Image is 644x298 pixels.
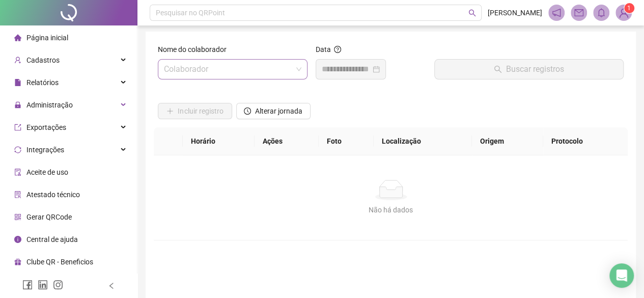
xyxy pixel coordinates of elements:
[14,191,21,198] span: solution
[26,123,66,131] span: Exportações
[108,282,115,289] span: left
[26,34,68,42] span: Página inicial
[574,8,583,17] span: mail
[316,45,331,53] span: Data
[158,103,232,119] button: Incluir registro
[14,101,21,109] span: lock
[244,107,251,115] span: clock-circle
[158,44,233,55] label: Nome do colaborador
[14,169,21,176] span: audit
[543,127,628,155] th: Protocolo
[236,103,311,119] button: Alterar jornada
[26,56,60,64] span: Cadastros
[26,235,78,243] span: Central de ajuda
[616,5,631,20] img: 91916
[53,280,63,290] span: instagram
[26,168,68,176] span: Aceite de uso
[26,101,73,109] span: Administração
[14,213,21,221] span: qrcode
[597,8,606,17] span: bell
[472,127,543,155] th: Origem
[488,7,542,18] span: [PERSON_NAME]
[319,127,374,155] th: Foto
[624,3,634,13] sup: Atualize o seu contato no menu Meus Dados
[14,57,21,64] span: user-add
[374,127,472,155] th: Localização
[334,46,341,53] span: question-circle
[26,213,72,221] span: Gerar QRCode
[14,258,21,265] span: gift
[14,79,21,86] span: file
[14,34,21,41] span: home
[38,280,48,290] span: linkedin
[26,78,59,87] span: Relatórios
[236,108,311,116] a: Alterar jornada
[14,146,21,153] span: sync
[468,9,476,17] span: search
[166,204,615,215] div: Não há dados
[609,263,634,288] div: Open Intercom Messenger
[552,8,561,17] span: notification
[14,124,21,131] span: export
[14,236,21,243] span: info-circle
[434,59,624,79] button: Buscar registros
[183,127,255,155] th: Horário
[26,258,93,266] span: Clube QR - Beneficios
[22,280,33,290] span: facebook
[255,127,319,155] th: Ações
[26,146,64,154] span: Integrações
[26,191,80,199] span: Atestado técnico
[627,5,631,12] span: 1
[255,105,302,117] span: Alterar jornada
